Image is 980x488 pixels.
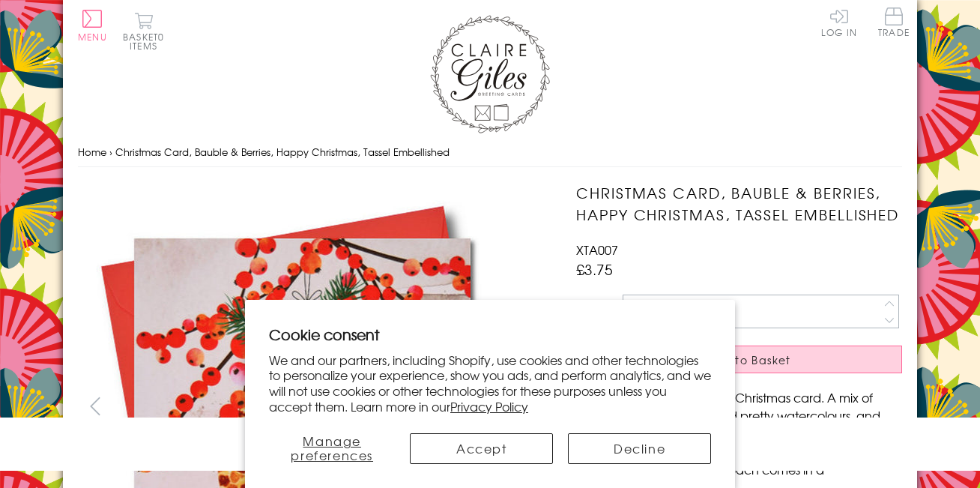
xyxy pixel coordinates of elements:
a: Home [78,145,106,159]
button: Accept [410,433,553,464]
a: Privacy Policy [450,397,528,415]
span: £3.75 [576,259,613,280]
span: › [109,145,112,159]
span: 0 items [130,30,164,52]
span: Menu [78,30,107,43]
span: Trade [878,7,910,37]
span: Christmas Card, Bauble & Berries, Happy Christmas, Tassel Embellished [115,145,450,159]
button: prev [78,389,112,423]
p: We and our partners, including Shopify, use cookies and other technologies to personalize your ex... [269,352,711,415]
span: XTA007 [576,241,618,259]
button: Manage preferences [269,433,395,464]
span: Add to Basket [706,352,791,367]
nav: breadcrumbs [78,137,902,168]
button: Basket0 items [123,12,164,50]
button: Decline [568,433,711,464]
span: Manage preferences [291,432,373,464]
a: Log In [821,7,857,37]
h1: Christmas Card, Bauble & Berries, Happy Christmas, Tassel Embellished [576,182,902,226]
a: Trade [878,7,910,40]
h2: Cookie consent [269,324,711,345]
button: Add to Basket [576,346,902,373]
button: Menu [78,10,107,41]
img: Claire Giles Greetings Cards [430,15,550,133]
